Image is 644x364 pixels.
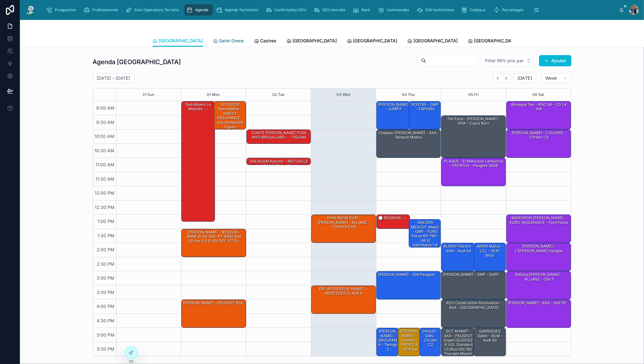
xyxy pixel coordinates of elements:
span: [GEOGRAPHIC_DATA] [159,38,203,44]
div: KHALINOVA SUSI - [PERSON_NAME] - ALLIANZ - TOYOTA CHR [312,215,375,230]
span: 9:00 AM [95,105,116,111]
span: Parrainages [502,7,523,12]
div: DEF AR [PERSON_NAME] - - MERCEDES CLASS A [312,286,375,296]
a: Saint-Orens [213,35,244,48]
div: PLAQUE - El Mekkaoui Lehoucine - PACIFICA - peugeot 3008 [441,158,506,186]
div: Seb absent la matinée - - [182,102,215,221]
a: Professionnels [82,4,122,16]
div: [PERSON_NAME] - GMF - Golf5 [441,272,506,299]
a: Agenda [184,4,213,16]
a: [GEOGRAPHIC_DATA] [153,35,203,47]
div: [PERSON_NAME] - L'[PERSON_NAME] kangoo [508,243,570,254]
span: 2:30 PM [95,261,116,267]
span: Week [545,75,557,81]
a: Cadeaux [459,4,490,16]
h1: Agenda [GEOGRAPHIC_DATA] [93,58,181,66]
button: [DATE] [513,73,536,83]
div: CONTE [PERSON_NAME] POSE ANTI BROUILLARD - - TIGUAN [248,130,311,140]
button: 04 Thu [402,88,415,101]
div: [PERSON_NAME] - L'OLIVIER - Citroën c3 [508,130,570,140]
span: Professionnels [92,7,118,12]
a: Prospection [44,4,80,16]
button: Select Button [480,55,537,67]
div: 02 Tue [272,88,284,101]
div: ABRIN Malick - LCL - SEAT Ibiza [474,243,506,271]
a: [GEOGRAPHIC_DATA] [468,35,518,48]
div: [PERSON_NAME] - Lunette - PACIFICA - 508 sw [399,329,420,352]
div: Seb absent la matinée - - [183,102,214,112]
img: App logo [25,5,36,15]
div: Bellocq [PERSON_NAME] - ALLIANZ - Clio 3 [508,272,570,282]
span: 11:30 AM [94,176,116,182]
div: [PERSON_NAME] - L'OLIVIER - Citroën c3 [507,130,571,158]
span: 12:00 PM [93,190,116,196]
div: [PERSON_NAME] - PEUGEOT 508 [183,300,243,306]
span: Filter RDV pris par [485,58,524,64]
div: ACH construction renovation - AXA - [GEOGRAPHIC_DATA] [442,300,505,310]
h2: [DATE] – [DATE] [97,75,130,81]
div: Toit pano - [PERSON_NAME] - AXA - cupra born [441,116,506,158]
span: [GEOGRAPHIC_DATA] [474,38,518,44]
span: 2:00 PM [95,247,116,252]
div: ROSTAS - GMF - ZAPHIRA [409,102,441,129]
span: 12:30 PM [93,205,116,210]
div: PLAQUE - El Mekkaoui Lehoucine - PACIFICA - peugeot 3008 [442,158,505,169]
div: [PERSON_NAME] - 208 Peugeot [377,272,441,299]
div: 🕒 RÉUNION - - [378,215,407,221]
div: DAOUD - GAN - Citroën C2 [421,329,440,348]
div: MARONDIN [PERSON_NAME] - EURO-ASSURANCE - Ford fiesta [507,215,571,243]
div: [PERSON_NAME] - JUMPY [377,102,410,129]
div: [PERSON_NAME] - 208 Peugeot [378,272,435,277]
div: SIYOUCEF Noureddine - DIRECT ASSURANCE - VOLKSWAGEN Tiguan [215,102,246,130]
a: [GEOGRAPHIC_DATA] [347,35,398,48]
button: 05 Fri [468,88,479,101]
a: Parrainages [491,4,528,16]
button: 01 Mon [207,88,220,101]
div: [PERSON_NAME] - JUMPY [378,102,409,112]
span: Rack [361,7,370,12]
div: GARRIGUES Gabin - ACM - audi a3 [474,328,506,356]
div: KHALINOVA SUSI - [PERSON_NAME] - ALLIANZ - TOYOTA CHR [312,215,376,243]
span: Agenda Technicien [225,7,258,12]
a: [GEOGRAPHIC_DATA] [287,35,337,48]
div: 31 Sun [142,88,154,101]
a: [GEOGRAPHIC_DATA] [408,35,458,48]
div: scrollable content [41,3,619,17]
div: [PERSON_NAME] - AXA - Golf 7R [507,300,571,328]
a: Ajouter [539,55,571,66]
a: Castres [254,35,277,48]
div: ACH construction renovation - AXA - [GEOGRAPHIC_DATA] [441,300,506,328]
div: [PERSON_NAME] - Lunette - PACIFICA - 508 sw [398,328,420,356]
button: 06 Sat [533,88,545,101]
span: SAV techniciens [425,7,454,12]
a: RDV Annulés [312,4,350,16]
button: 03 Wed [336,88,350,101]
span: Confirmation RDV [274,7,306,12]
div: SIYOUCEF Noureddine - DIRECT ASSURANCE - VOLKSWAGEN Tiguan [214,102,246,129]
div: 🕒 RÉUNION - - [377,215,410,229]
div: SCT AHAMT - AXA - PEUGEOT Expert GL051GZ III VUL Standard 1.5 Blue HDi 16V Fourgon moyen S&S 120 cv [441,328,475,356]
div: GARRIGUES Gabin - ACM - audi a3 [475,329,505,343]
div: CONTE [PERSON_NAME] POSE ANTI BROUILLARD - - TIGUAN [247,130,311,144]
div: MARONDIN [PERSON_NAME] - EURO-ASSURANCE - Ford fiesta [508,215,570,225]
div: Bellocq [PERSON_NAME] - ALLIANZ - Clio 3 [507,272,571,299]
button: Next [502,73,511,83]
a: SAV techniciens [415,4,458,16]
div: VAN DER MESCHT ANAIS - GMF - FORD Focus BY-760-JW III Hatchback 1.6 SCTi 16V EcoBoost S&S 150 cv [410,220,441,262]
div: Toit pano - [PERSON_NAME] - AXA - cupra born [442,116,505,126]
span: 4:30 PM [95,318,116,323]
span: [GEOGRAPHIC_DATA] [293,38,337,44]
span: 3:00 PM [95,275,116,281]
span: 10:00 AM [93,134,116,139]
div: BLIGNY Florent - GAN - Audi A3 [442,243,474,254]
span: Prospection [55,7,76,12]
span: [GEOGRAPHIC_DATA] [414,38,458,44]
div: Bonaque Teo - IPAC 64 - C3 1.4 hdi [507,102,571,129]
a: Commandes [376,4,413,16]
div: DAOUD - GAN - Citroën C2 [420,328,441,356]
